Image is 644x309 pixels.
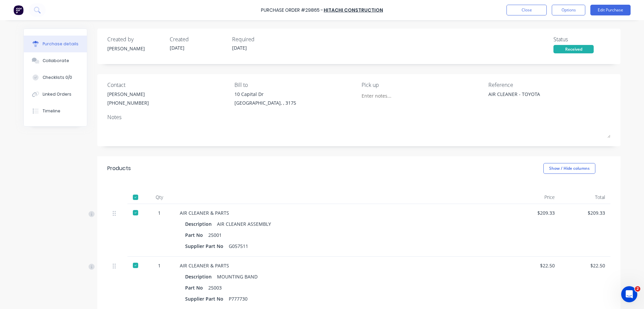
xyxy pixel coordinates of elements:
div: [PERSON_NAME] [107,91,149,98]
a: HITACHI CONSTRUCTION [324,7,383,13]
div: Created by [107,35,164,43]
div: $22.50 [515,262,555,269]
div: Supplier Part No [185,241,229,251]
span: 2 [635,286,640,292]
div: Price [510,191,560,204]
div: Part No [185,230,208,240]
div: [PERSON_NAME] [107,45,164,52]
div: 25001 [208,230,222,240]
div: Required [232,35,289,43]
div: 1 [150,209,169,216]
button: Purchase details [24,36,87,52]
div: Received [553,45,594,53]
div: [PHONE_NUMBER] [107,99,149,106]
div: Qty [144,191,174,204]
div: Notes [107,113,610,121]
div: G057511 [229,241,248,251]
input: Enter notes... [362,91,423,101]
div: $22.50 [566,262,605,269]
div: Reference [488,81,610,89]
div: [GEOGRAPHIC_DATA], , 3175 [234,99,296,106]
div: Purchase details [43,41,78,47]
div: Purchase Order #29865 - [261,7,323,14]
textarea: AIR CLEANER - TOYOTA [488,91,572,106]
div: 1 [150,262,169,269]
button: Edit Purchase [590,5,631,15]
button: Timeline [24,103,87,119]
div: $209.33 [515,209,555,216]
div: Created [170,35,227,43]
button: Options [552,5,585,15]
div: Part No [185,283,208,293]
div: Timeline [43,108,60,114]
div: AIR CLEANER & PARTS [180,209,504,216]
div: 25003 [208,283,222,293]
div: Status [553,35,610,43]
img: Factory [13,5,23,15]
button: Close [506,5,547,15]
div: Checklists 0/0 [43,74,72,81]
div: Contact [107,81,229,89]
button: Show / Hide columns [543,163,595,174]
div: AIR CLEANER & PARTS [180,262,504,269]
div: Description [185,219,217,229]
div: Pick up [362,81,484,89]
div: Collaborate [43,58,69,64]
div: Products [107,164,131,172]
div: AIR CLEANER ASSEMBLY [217,219,271,229]
div: Linked Orders [43,91,71,97]
div: Description [185,272,217,281]
div: Bill to [234,81,357,89]
button: Collaborate [24,52,87,69]
div: MOUNTING BAND [217,272,258,281]
div: 10 Capital Dr [234,91,296,98]
button: Linked Orders [24,86,87,103]
div: Supplier Part No [185,294,229,304]
div: $209.33 [566,209,605,216]
button: Checklists 0/0 [24,69,87,86]
div: Total [560,191,610,204]
div: P777730 [229,294,248,304]
iframe: Intercom live chat [621,286,637,302]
